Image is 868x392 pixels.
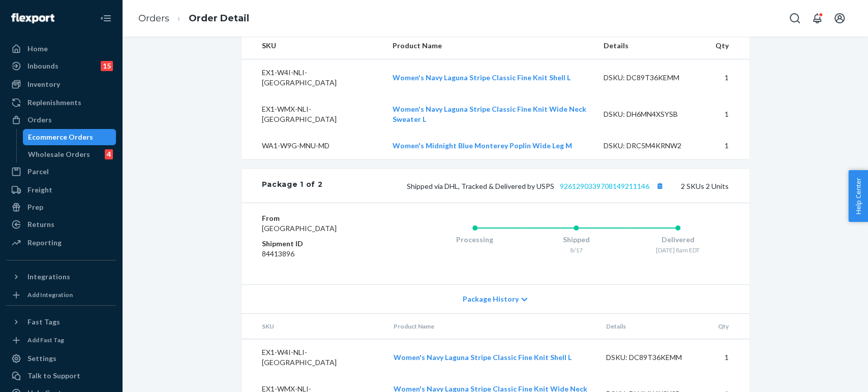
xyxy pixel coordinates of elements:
[23,129,116,145] a: Ecommerce Orders
[105,149,113,159] div: 4
[27,371,80,381] div: Talk to Support
[6,235,116,251] a: Reporting
[598,314,710,339] th: Details
[785,8,805,28] button: Open Search Box
[262,239,383,249] dt: Shipment ID
[709,339,749,376] td: 1
[653,179,667,192] button: Copy tracking number
[6,216,116,233] a: Returns
[27,61,58,71] div: Inbounds
[27,290,73,299] div: Add Integration
[28,149,90,159] div: Wholesale Orders
[242,314,385,339] th: SKU
[6,334,116,346] a: Add Fast Tag
[262,179,323,192] div: Package 1 of 2
[807,8,827,28] button: Open notifications
[394,353,572,362] a: Women's Navy Laguna Stripe Classic Fine Knit Shell L
[27,44,48,54] div: Home
[393,73,571,82] a: Women's Navy Laguna Stripe Classic Fine Knit Shell L
[27,336,64,344] div: Add Fast Tag
[525,235,627,245] div: Shipped
[322,179,728,192] div: 2 SKUs 2 Units
[262,213,383,223] dt: From
[130,4,257,34] ol: breadcrumbs
[707,32,749,59] th: Qty
[262,249,383,259] dd: 84413896
[6,76,116,92] a: Inventory
[27,115,52,125] div: Orders
[6,182,116,198] a: Freight
[525,246,627,254] div: 8/17
[707,59,749,96] td: 1
[242,59,385,96] td: EX1-W4I-NLI-[GEOGRAPHIC_DATA]
[6,289,116,301] a: Add Integration
[385,314,598,339] th: Product Name
[27,202,43,212] div: Prep
[11,13,54,23] img: Flexport logo
[604,141,699,151] div: DSKU: DRC5M4KRNW2
[27,317,60,327] div: Fast Tags
[707,133,749,159] td: 1
[6,164,116,180] a: Parcel
[627,246,729,254] div: [DATE] 8am EDT
[23,146,116,162] a: Wholesale Orders4
[6,269,116,285] button: Integrations
[6,41,116,57] a: Home
[27,219,54,230] div: Returns
[6,112,116,128] a: Orders
[606,352,702,363] div: DSKU: DC89T36KEMM
[96,8,116,28] button: Close Navigation
[6,350,116,367] a: Settings
[6,58,116,74] a: Inbounds15
[242,133,385,159] td: WA1-W9G-MNU-MD
[101,61,113,71] div: 15
[424,235,526,245] div: Processing
[6,94,116,111] a: Replenishments
[393,105,586,123] a: Women's Navy Laguna Stripe Classic Fine Knit Wide Neck Sweater L
[138,13,169,24] a: Orders
[707,96,749,133] td: 1
[709,314,749,339] th: Qty
[407,182,667,190] span: Shipped via DHL, Tracked & Delivered by USPS
[848,170,868,222] button: Help Center
[242,32,385,59] th: SKU
[393,141,572,150] a: Women's Midnight Blue Monterey Poplin Wide Leg M
[604,109,699,119] div: DSKU: DH6MN4XSYSB
[6,199,116,215] a: Prep
[27,272,70,282] div: Integrations
[27,185,52,195] div: Freight
[27,97,81,108] div: Replenishments
[829,8,850,28] button: Open account menu
[627,235,729,245] div: Delivered
[27,353,56,364] div: Settings
[6,314,116,330] button: Fast Tags
[463,294,519,304] span: Package History
[28,132,93,142] div: Ecommerce Orders
[595,32,707,59] th: Details
[27,238,62,248] div: Reporting
[27,79,60,89] div: Inventory
[27,167,49,177] div: Parcel
[384,32,595,59] th: Product Name
[242,96,385,133] td: EX1-WMX-NLI-[GEOGRAPHIC_DATA]
[242,339,385,376] td: EX1-W4I-NLI-[GEOGRAPHIC_DATA]
[6,368,116,384] a: Talk to Support
[262,224,337,233] span: [GEOGRAPHIC_DATA]
[189,13,249,24] a: Order Detail
[604,73,699,83] div: DSKU: DC89T36KEMM
[560,182,649,190] a: 9261290339708149211146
